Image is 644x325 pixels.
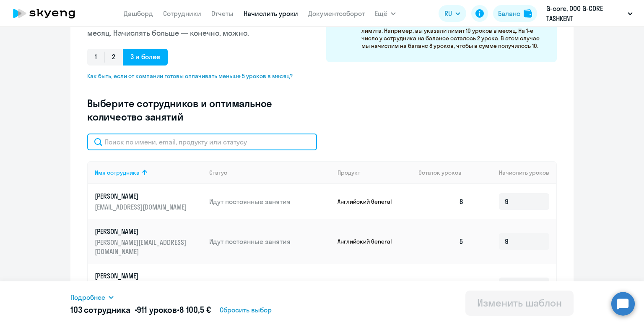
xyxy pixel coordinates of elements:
span: Остаток уроков [418,169,462,176]
span: 8 100,5 € [179,304,211,315]
div: Имя сотрудника [95,169,140,176]
p: [PERSON_NAME] [95,271,189,280]
a: Дашборд [124,9,153,18]
a: Отчеты [211,9,234,18]
p: Раз в месяц мы будем смотреть, сколько уроков есть на балансе сотрудника, и доначислим нужное кол... [361,12,548,50]
span: Как быть, если от компании готовы оплачивать меньше 5 уроков в месяц? [87,72,299,80]
span: Сбросить выбор [220,305,272,315]
span: Подробнее [70,292,105,302]
p: [PERSON_NAME] [95,191,189,201]
p: Английский General [338,238,400,245]
p: [EMAIL_ADDRESS][DOMAIN_NAME] [95,202,189,212]
div: Остаток уроков [418,169,470,176]
div: Статус [209,169,227,176]
th: Начислить уроков [470,161,556,184]
p: Идут постоянные занятия [209,237,331,246]
a: [PERSON_NAME][PERSON_NAME][EMAIL_ADDRESS][DOMAIN_NAME] [95,271,203,301]
span: 1 [87,49,104,66]
p: Идут постоянные занятия [209,197,331,206]
span: 2 [104,49,123,66]
div: Продукт [338,169,360,176]
td: 8 [412,264,470,308]
a: [PERSON_NAME][EMAIL_ADDRESS][DOMAIN_NAME] [95,191,203,212]
p: [PERSON_NAME] [95,227,189,236]
p: [PERSON_NAME][EMAIL_ADDRESS][DOMAIN_NAME] [95,238,189,256]
p: G-core, ООО G-CORE TASHKENT [546,3,624,24]
div: Продукт [338,169,412,176]
div: Изменить шаблон [477,296,562,309]
button: Балансbalance [493,5,537,22]
div: Баланс [498,8,520,18]
button: Ещё [375,5,396,22]
span: RU [444,8,452,18]
span: 911 уроков [137,304,177,315]
a: Начислить уроки [244,9,298,18]
button: Изменить шаблон [465,291,574,316]
input: Поиск по имени, email, продукту или статусу [87,134,317,150]
p: Английский General [338,198,400,205]
div: Имя сотрудника [95,169,203,176]
button: G-core, ООО G-CORE TASHKENT [542,3,637,24]
h3: Выберите сотрудников и оптимальное количество занятий [87,97,299,123]
a: [PERSON_NAME][PERSON_NAME][EMAIL_ADDRESS][DOMAIN_NAME] [95,227,203,256]
span: Ещё [375,8,387,18]
div: Статус [209,169,331,176]
a: Документооборот [308,9,365,18]
td: 5 [412,219,470,264]
span: 3 и более [123,49,168,66]
img: balance [524,9,532,18]
td: 8 [412,184,470,219]
button: RU [439,5,466,22]
a: Сотрудники [163,9,201,18]
h5: 103 сотрудника • • [70,304,210,316]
